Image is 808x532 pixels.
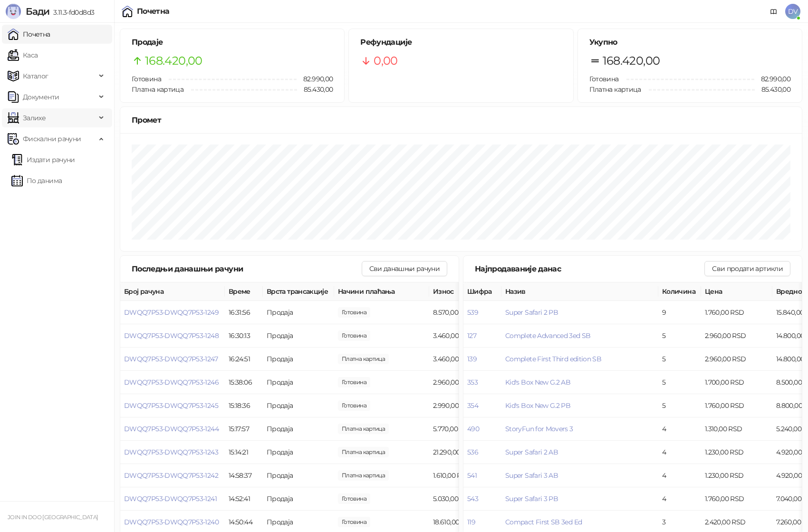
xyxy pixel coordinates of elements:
[429,324,500,348] td: 3.460,00 RSD
[124,355,218,363] button: DWQQ7P53-DWQQ7P53-1247
[658,282,701,301] th: Количина
[589,37,790,48] h5: Укупно
[463,282,501,301] th: Шифра
[701,464,772,487] td: 1.230,00 RSD
[124,401,218,410] button: DWQQ7P53-DWQQ7P53-1245
[505,471,558,480] span: Super Safari 3 AB
[505,448,558,456] button: Super Safari 2 AB
[467,331,476,340] button: 127
[785,4,800,19] span: DV
[124,448,218,456] button: DWQQ7P53-DWQQ7P53-1243
[23,67,48,86] span: Каталог
[658,348,701,371] td: 5
[225,487,263,511] td: 14:52:41
[338,400,370,411] span: 3.000,00
[701,348,772,371] td: 2.960,00 RSD
[603,52,660,70] span: 168.420,00
[704,261,790,276] button: Сви продати артикли
[338,354,389,364] span: 3.460,00
[338,470,389,481] span: 1.610,00
[338,493,370,504] span: 5.030,00
[263,301,334,324] td: Продаја
[658,441,701,464] td: 4
[505,331,591,340] span: Complete Advanced 3ed SB
[505,355,601,363] button: Complete First Third edition SB
[225,417,263,441] td: 15:17:57
[23,129,81,148] span: Фискални рачуни
[589,85,641,94] span: Платна картица
[124,308,219,317] span: DWQQ7P53-DWQQ7P53-1249
[225,441,263,464] td: 15:14:21
[429,394,500,417] td: 2.990,00 RSD
[132,75,161,83] span: Готовина
[263,371,334,394] td: Продаја
[8,514,98,521] small: JOIN IN DOO [GEOGRAPHIC_DATA]
[701,441,772,464] td: 1.230,00 RSD
[505,401,570,410] button: Kid's Box New G.2 PB
[701,394,772,417] td: 1.760,00 RSD
[225,324,263,348] td: 16:30:13
[338,517,370,527] span: 0,00
[334,282,429,301] th: Начини плаћања
[124,494,217,503] button: DWQQ7P53-DWQQ7P53-1241
[263,487,334,511] td: Продаја
[467,401,478,410] button: 354
[263,324,334,348] td: Продаја
[338,377,370,387] span: 3.000,00
[11,150,75,169] a: Издати рачуни
[145,52,202,70] span: 168.420,00
[263,441,334,464] td: Продаја
[429,417,500,441] td: 5.770,00 RSD
[467,518,475,526] button: 119
[225,301,263,324] td: 16:31:56
[225,282,263,301] th: Време
[362,261,447,276] button: Сви данашњи рачуни
[701,487,772,511] td: 1.760,00 RSD
[467,425,479,433] button: 490
[467,308,478,317] button: 539
[263,464,334,487] td: Продаја
[658,324,701,348] td: 5
[124,518,219,526] button: DWQQ7P53-DWQQ7P53-1240
[505,425,573,433] span: StoryFun for Movers 3
[338,424,389,434] span: 5.770,00
[338,307,370,318] span: 9.570,00
[658,417,701,441] td: 4
[124,378,219,387] button: DWQQ7P53-DWQQ7P53-1246
[26,6,49,17] span: Бади
[263,282,334,301] th: Врста трансакције
[137,8,170,15] div: Почетна
[23,108,46,127] span: Залихе
[505,518,582,526] button: Compact First SB 3ed Ed
[429,348,500,371] td: 3.460,00 RSD
[467,494,478,503] button: 543
[505,308,558,317] button: Super Safari 2 PB
[225,464,263,487] td: 14:58:37
[124,331,219,340] button: DWQQ7P53-DWQQ7P53-1248
[429,487,500,511] td: 5.030,00 RSD
[754,74,790,84] span: 82.990,00
[124,471,218,480] span: DWQQ7P53-DWQQ7P53-1242
[263,348,334,371] td: Продаја
[658,371,701,394] td: 5
[360,37,561,48] h5: Рефундације
[701,282,772,301] th: Цена
[701,301,772,324] td: 1.760,00 RSD
[429,441,500,464] td: 21.290,00 RSD
[505,494,558,503] button: Super Safari 3 PB
[766,4,781,19] a: Документација
[8,25,50,44] a: Почетна
[374,52,397,70] span: 0,00
[467,448,478,456] button: 536
[225,348,263,371] td: 16:24:51
[225,371,263,394] td: 15:38:06
[467,471,477,480] button: 541
[23,87,59,106] span: Документи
